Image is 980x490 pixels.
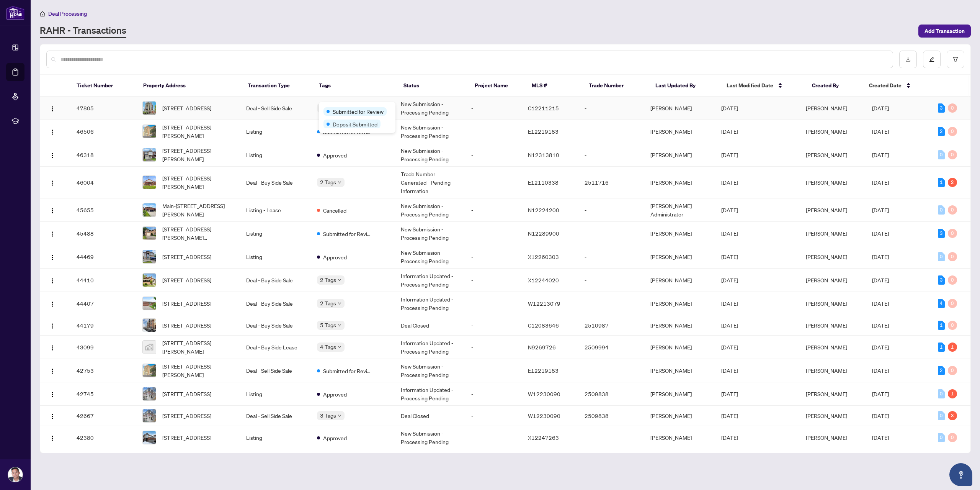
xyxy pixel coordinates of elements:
[721,230,738,237] span: [DATE]
[240,359,311,382] td: Deal - Sell Side Sale
[872,300,889,307] span: [DATE]
[46,251,59,263] button: Logo
[644,245,715,269] td: [PERSON_NAME]
[872,128,889,135] span: [DATE]
[806,179,847,186] span: [PERSON_NAME]
[644,97,715,120] td: [PERSON_NAME]
[721,412,738,419] span: [DATE]
[644,292,715,315] td: [PERSON_NAME]
[465,120,522,143] td: -
[465,359,522,382] td: -
[465,406,522,426] td: -
[806,344,847,351] span: [PERSON_NAME]
[395,143,465,167] td: New Submission - Processing Pending
[240,292,311,315] td: Deal - Buy Side Sale
[872,277,889,284] span: [DATE]
[162,123,234,140] span: [STREET_ADDRESS][PERSON_NAME]
[806,390,847,397] span: [PERSON_NAME]
[333,107,384,116] span: Submitted for Review
[528,434,559,441] span: X12247263
[49,129,56,135] img: Logo
[465,143,522,167] td: -
[872,322,889,329] span: [DATE]
[578,336,644,359] td: 2509994
[948,433,957,442] div: 0
[644,426,715,449] td: [PERSON_NAME]
[947,51,964,68] button: filter
[49,301,56,307] img: Logo
[49,208,56,214] img: Logo
[162,321,211,329] span: [STREET_ADDRESS]
[721,300,738,307] span: [DATE]
[526,75,583,97] th: MLS #
[143,227,156,240] img: thumbnail-img
[721,390,738,397] span: [DATE]
[70,269,136,292] td: 44410
[323,229,373,238] span: Submitted for Review
[320,299,336,308] span: 2 Tags
[338,414,341,418] span: down
[49,323,56,329] img: Logo
[806,412,847,419] span: [PERSON_NAME]
[924,25,965,37] span: Add Transaction
[469,75,526,97] th: Project Name
[240,382,311,406] td: Listing
[143,274,156,287] img: thumbnail-img
[338,323,341,327] span: down
[320,343,336,351] span: 4 Tags
[727,81,773,90] span: Last Modified Date
[938,150,945,159] div: 0
[948,389,957,398] div: 1
[8,467,23,482] img: Profile Icon
[395,120,465,143] td: New Submission - Processing Pending
[872,230,889,237] span: [DATE]
[644,406,715,426] td: [PERSON_NAME]
[395,359,465,382] td: New Submission - Processing Pending
[70,426,136,449] td: 42380
[528,300,560,307] span: W12213079
[649,75,720,97] th: Last Updated By
[806,367,847,374] span: [PERSON_NAME]
[162,362,234,379] span: [STREET_ADDRESS][PERSON_NAME]
[644,382,715,406] td: [PERSON_NAME]
[240,198,311,222] td: Listing - Lease
[49,254,56,261] img: Logo
[872,412,889,419] span: [DATE]
[240,406,311,426] td: Deal - Sell Side Sale
[240,426,311,449] td: Listing
[49,435,56,441] img: Logo
[323,367,373,375] span: Submitted for Review
[320,275,336,284] span: 2 Tags
[872,105,889,111] span: [DATE]
[240,143,311,167] td: Listing
[323,151,347,159] span: Approved
[923,51,941,68] button: edit
[70,143,136,167] td: 46318
[872,344,889,351] span: [DATE]
[49,180,56,186] img: Logo
[323,390,347,398] span: Approved
[938,275,945,285] div: 3
[872,434,889,441] span: [DATE]
[806,206,847,213] span: [PERSON_NAME]
[721,206,738,213] span: [DATE]
[938,127,945,136] div: 2
[806,105,847,111] span: [PERSON_NAME]
[644,167,715,198] td: [PERSON_NAME]
[938,205,945,215] div: 0
[806,75,863,97] th: Created By
[240,245,311,269] td: Listing
[644,336,715,359] td: [PERSON_NAME]
[948,229,957,238] div: 0
[806,434,847,441] span: [PERSON_NAME]
[465,198,522,222] td: -
[162,225,234,242] span: [STREET_ADDRESS][PERSON_NAME][PERSON_NAME]
[338,345,341,349] span: down
[528,151,559,158] span: N12313810
[806,128,847,135] span: [PERSON_NAME]
[528,206,559,213] span: N12224200
[70,292,136,315] td: 44407
[40,24,126,38] a: RAHR - Transactions
[46,319,59,331] button: Logo
[721,367,738,374] span: [DATE]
